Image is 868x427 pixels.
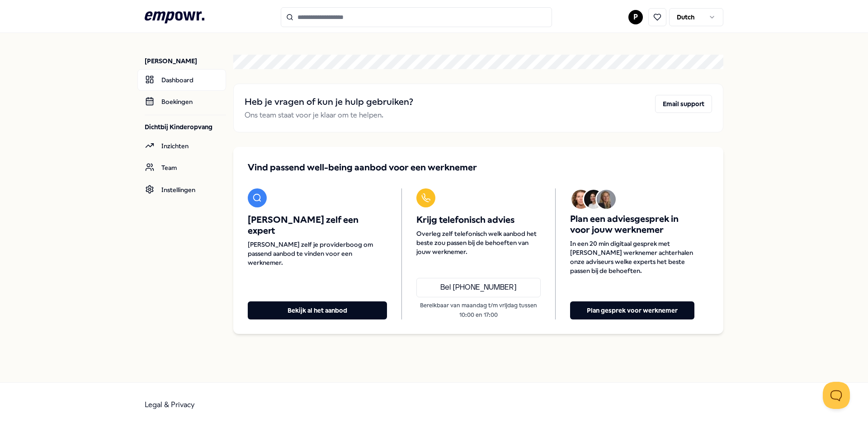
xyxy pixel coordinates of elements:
p: Dichtbij Kinderopvang [145,122,226,131]
span: Vind passend well-being aanbod voor een werknemer [248,161,477,174]
p: Bereikbaar van maandag t/m vrijdag tussen 10:00 en 17:00 [416,301,541,319]
input: Search for products, categories or subcategories [281,7,552,27]
a: Instellingen [137,179,226,201]
span: [PERSON_NAME] zelf een expert [248,215,387,236]
img: Avatar [597,190,616,209]
img: Avatar [571,190,590,209]
a: Dashboard [137,69,226,91]
span: Krijg telefonisch advies [416,215,541,225]
button: P [628,10,643,24]
button: Email support [655,95,712,113]
button: Bekijk al het aanbod [248,301,387,319]
span: In een 20 min digitaal gesprek met [PERSON_NAME] werknemer achterhalen onze adviseurs welke exper... [570,239,694,275]
a: Boekingen [137,91,226,113]
a: Bel [PHONE_NUMBER] [416,278,541,298]
img: Avatar [584,190,603,209]
button: Plan gesprek voor werknemer [570,301,694,319]
h2: Heb je vragen of kun je hulp gebruiken? [245,95,413,109]
iframe: Help Scout Beacon - Open [823,382,850,409]
p: [PERSON_NAME] [145,56,226,66]
a: Legal & Privacy [145,400,195,409]
span: [PERSON_NAME] zelf je providerboog om passend aanbod te vinden voor een werknemer. [248,240,387,267]
span: Overleg zelf telefonisch welk aanbod het beste zou passen bij de behoeften van jouw werknemer. [416,229,541,256]
a: Email support [655,95,712,121]
a: Team [137,157,226,178]
span: Plan een adviesgesprek in voor jouw werknemer [570,214,694,235]
a: Inzichten [137,135,226,157]
p: Ons team staat voor je klaar om te helpen. [245,109,413,121]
